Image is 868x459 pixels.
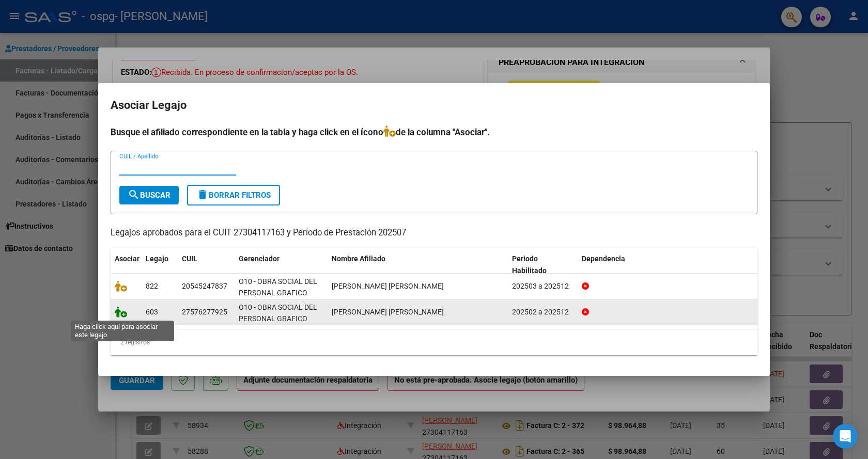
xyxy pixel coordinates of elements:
[128,188,140,201] mat-icon: search
[178,248,235,282] datatable-header-cell: CUIL
[512,306,574,318] div: 202502 a 202512
[239,303,317,323] span: O10 - OBRA SOCIAL DEL PERSONAL GRAFICO
[119,186,179,204] button: Buscar
[582,255,625,263] span: Dependencia
[128,191,171,200] span: Buscar
[182,306,227,318] div: 27576277925
[196,188,209,201] mat-icon: delete
[196,191,271,200] span: Borrar Filtros
[235,248,328,282] datatable-header-cell: Gerenciador
[142,248,178,282] datatable-header-cell: Legajo
[332,308,444,316] span: PONCE LENCZICKI EMMA ANTONIA
[833,424,858,449] div: Open Intercom Messenger
[512,255,547,275] span: Periodo Habilitado
[182,280,227,292] div: 20545247837
[578,248,758,282] datatable-header-cell: Dependencia
[328,248,508,282] datatable-header-cell: Nombre Afiliado
[146,255,168,263] span: Legajo
[146,308,158,316] span: 603
[332,282,444,290] span: LUNA ROLON MATEO ROMAN
[239,255,280,263] span: Gerenciador
[239,277,317,297] span: O10 - OBRA SOCIAL DEL PERSONAL GRAFICO
[115,255,139,263] span: Asociar
[182,255,197,263] span: CUIL
[508,248,578,282] datatable-header-cell: Periodo Habilitado
[332,255,385,263] span: Nombre Afiliado
[111,248,142,282] datatable-header-cell: Asociar
[111,227,757,240] p: Legajos aprobados para el CUIT 27304117163 y Período de Prestación 202507
[146,282,158,290] span: 822
[187,185,280,205] button: Borrar Filtros
[111,125,757,139] h4: Busque el afiliado correspondiente en la tabla y haga click en el ícono de la columna "Asociar".
[111,329,757,355] div: 2 registros
[111,96,757,115] h2: Asociar Legajo
[512,280,574,292] div: 202503 a 202512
